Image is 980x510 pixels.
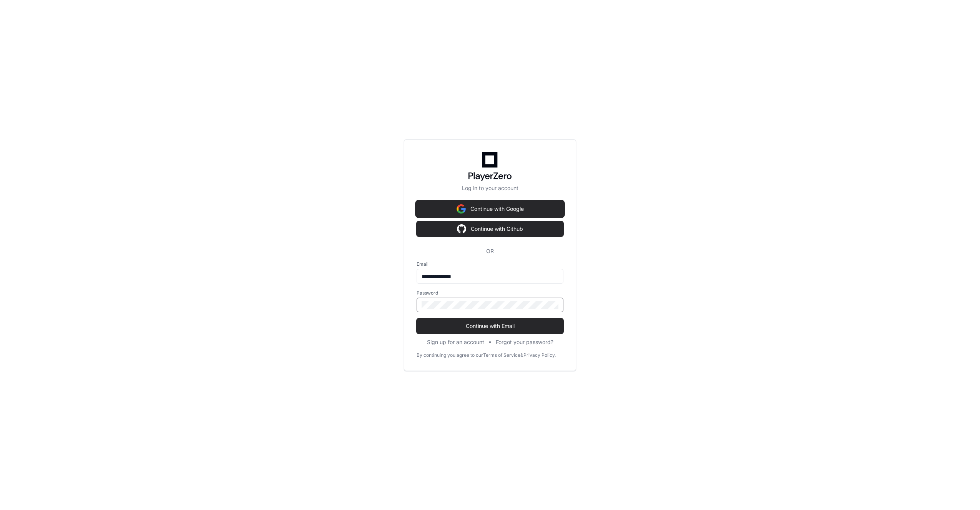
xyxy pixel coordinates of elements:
[417,322,563,330] span: Continue with Email
[523,352,556,358] a: Privacy Policy.
[483,352,520,358] a: Terms of Service
[427,338,484,346] button: Sign up for an account
[417,352,483,358] div: By continuing you agree to our
[417,261,563,267] label: Email
[457,201,466,217] img: Sign in with google
[496,338,553,346] button: Forgot your password?
[417,221,563,237] button: Continue with Github
[417,318,563,334] button: Continue with Email
[483,247,497,255] span: OR
[520,352,523,358] div: &
[417,290,563,296] label: Password
[417,184,563,192] p: Log in to your account
[417,201,563,217] button: Continue with Google
[457,221,466,237] img: Sign in with google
